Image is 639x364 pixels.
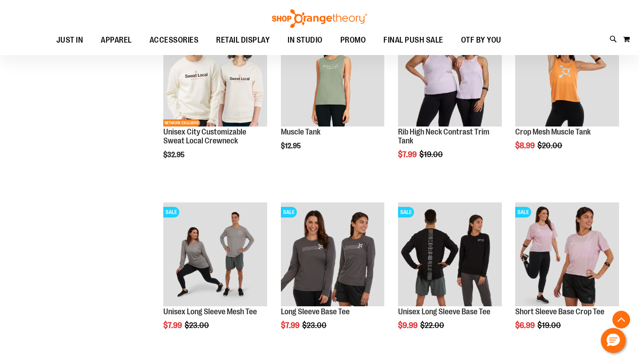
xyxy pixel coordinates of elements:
[398,23,502,128] a: Rib Tank w/ Contrast Binding primary imageSALE
[163,207,179,218] span: SALE
[515,127,591,136] a: Crop Mesh Muscle Tank
[276,18,389,173] div: product
[515,141,536,150] span: $8.99
[537,141,564,150] span: $20.00
[515,202,619,306] img: Product image for Short Sleeve Base Crop Tee
[159,18,272,181] div: product
[163,307,257,316] a: Unisex Long Sleeve Mesh Tee
[612,311,630,328] button: Back To Top
[515,307,604,316] a: Short Sleeve Base Crop Tee
[281,202,385,306] img: Product image for Long Sleeve Base Tee
[281,127,320,136] a: Muscle Tank
[461,30,501,50] span: OTF BY YOU
[163,202,267,308] a: Unisex Long Sleeve Mesh Tee primary imageSALE
[163,202,267,306] img: Unisex Long Sleeve Mesh Tee primary image
[163,321,183,330] span: $7.99
[163,127,246,145] a: Unisex City Customizable Sweat Local Crewneck
[515,23,619,127] img: Crop Mesh Muscle Tank primary image
[47,30,92,51] a: JUST IN
[163,23,267,128] a: Image of Unisex City Customizable NuBlend CrewneckNEWNETWORK EXCLUSIVE
[398,150,418,159] span: $7.99
[92,30,141,50] a: APPAREL
[163,23,267,127] img: Image of Unisex City Customizable NuBlend Crewneck
[398,127,489,145] a: Rib High Neck Contrast Trim Tank
[398,202,502,306] img: Product image for Unisex Long Sleeve Base Tee
[56,30,83,50] span: JUST IN
[281,23,385,127] img: Muscle Tank
[281,142,302,150] span: $12.95
[163,151,186,159] span: $32.95
[271,9,368,28] img: Shop Orangetheory
[601,328,626,353] button: Hello, have a question? Let’s chat.
[398,207,414,218] span: SALE
[281,307,350,316] a: Long Sleeve Base Tee
[419,150,444,159] span: $19.00
[452,30,510,51] a: OTF BY YOU
[288,30,323,50] span: IN STUDIO
[398,307,490,316] a: Unisex Long Sleeve Base Tee
[515,202,619,308] a: Product image for Short Sleeve Base Crop TeeSALE
[537,321,562,330] span: $19.00
[394,198,506,352] div: product
[216,30,270,50] span: RETAIL DISPLAY
[141,30,208,51] a: ACCESSORIES
[511,198,623,352] div: product
[279,30,331,51] a: IN STUDIO
[302,321,328,330] span: $23.00
[281,207,297,218] span: SALE
[398,202,502,308] a: Product image for Unisex Long Sleeve Base TeeSALE
[398,321,419,330] span: $9.99
[398,23,502,127] img: Rib Tank w/ Contrast Binding primary image
[281,23,385,128] a: Muscle TankNEW
[276,198,389,352] div: product
[281,202,385,308] a: Product image for Long Sleeve Base TeeSALE
[159,198,272,352] div: product
[375,30,452,51] a: FINAL PUSH SALE
[515,207,531,218] span: SALE
[150,30,199,50] span: ACCESSORIES
[383,30,443,50] span: FINAL PUSH SALE
[515,23,619,128] a: Crop Mesh Muscle Tank primary imageSALE
[394,18,506,181] div: product
[515,321,536,330] span: $6.99
[101,30,132,50] span: APPAREL
[420,321,446,330] span: $22.00
[185,321,210,330] span: $23.00
[281,321,301,330] span: $7.99
[163,119,200,127] span: NETWORK EXCLUSIVE
[207,30,279,51] a: RETAIL DISPLAY
[340,30,366,50] span: PROMO
[331,30,375,51] a: PROMO
[511,18,623,173] div: product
